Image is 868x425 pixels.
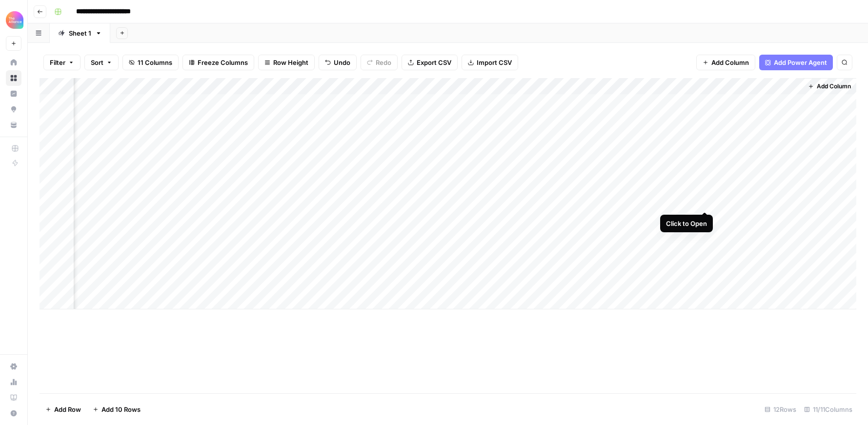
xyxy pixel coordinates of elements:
[6,101,21,117] a: Opportunities
[198,58,248,67] span: Freeze Columns
[91,58,103,67] span: Sort
[402,55,458,70] button: Export CSV
[417,58,451,67] span: Export CSV
[122,55,179,70] button: 11 Columns
[69,28,91,38] div: Sheet 1
[54,405,81,414] span: Add Row
[273,58,308,67] span: Row Height
[334,58,350,67] span: Undo
[477,58,512,67] span: Import CSV
[6,70,21,86] a: Browse
[666,219,707,228] div: Click to Open
[711,58,749,67] span: Add Column
[804,80,855,93] button: Add Column
[817,82,851,91] span: Add Column
[6,117,21,133] a: Your Data
[759,55,833,70] button: Add Power Agent
[101,405,141,414] span: Add 10 Rows
[87,402,146,417] button: Add 10 Rows
[6,405,21,421] button: Help + Support
[6,8,21,32] button: Workspace: Alliance
[84,55,119,70] button: Sort
[6,390,21,405] a: Learning Hub
[319,55,357,70] button: Undo
[761,402,800,417] div: 12 Rows
[6,374,21,390] a: Usage
[696,55,755,70] button: Add Column
[6,55,21,70] a: Home
[462,55,518,70] button: Import CSV
[800,402,856,417] div: 11/11 Columns
[182,55,254,70] button: Freeze Columns
[6,359,21,374] a: Settings
[43,55,81,70] button: Filter
[50,23,110,43] a: Sheet 1
[40,402,87,417] button: Add Row
[361,55,398,70] button: Redo
[138,58,172,67] span: 11 Columns
[6,11,23,29] img: Alliance Logo
[258,55,315,70] button: Row Height
[376,58,391,67] span: Redo
[774,58,827,67] span: Add Power Agent
[50,58,65,67] span: Filter
[6,86,21,101] a: Insights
